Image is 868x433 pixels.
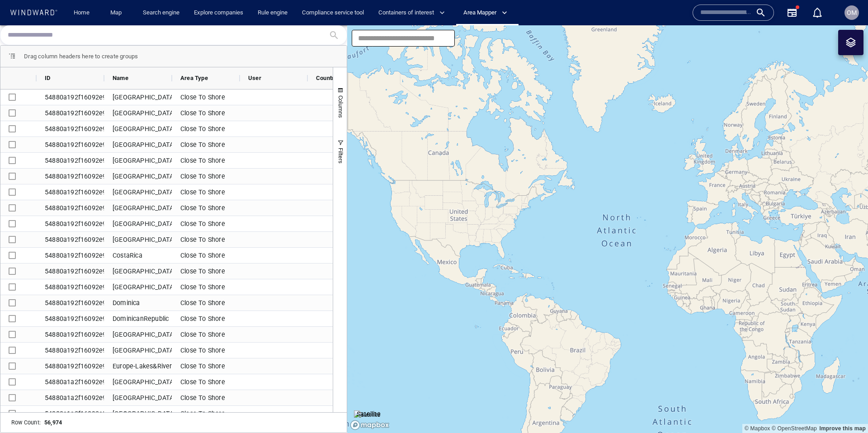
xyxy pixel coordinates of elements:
[104,358,172,374] div: Europe-Lakes&Rivers
[103,5,132,21] button: Map
[37,295,104,311] div: 54880a192f16092e9efe5fce
[0,200,715,216] div: Press SPACE to select this row.
[104,295,172,311] div: Dominica
[0,374,715,390] div: Press SPACE to select this row.
[0,216,715,232] div: Press SPACE to select this row.
[350,420,390,430] a: Mapbox logo
[45,75,50,81] span: ID
[0,248,715,264] div: Press SPACE to select this row.
[0,232,715,248] div: Press SPACE to select this row.
[337,148,344,164] span: Filters
[337,95,344,118] span: Columns
[70,5,93,21] a: Home
[104,89,172,105] div: [GEOGRAPHIC_DATA]
[67,5,96,21] button: Home
[44,419,62,426] h6: 56,974
[37,264,104,279] div: 54880a192f16092e9efe5fca
[378,8,445,18] span: Containers of interest
[172,105,240,121] div: Close To Shore
[0,279,715,295] div: Press SPACE to select this row.
[0,311,715,327] div: Press SPACE to select this row.
[0,105,715,121] div: Press SPACE to select this row.
[172,295,240,311] div: Close To Shore
[0,184,715,200] div: Press SPACE to select this row.
[37,137,104,152] div: 54880a192f16092e9efe5fb6
[104,169,172,184] div: [GEOGRAPHIC_DATA]
[104,279,172,295] div: [GEOGRAPHIC_DATA]
[104,232,172,247] div: [GEOGRAPHIC_DATA]
[104,216,172,231] div: [GEOGRAPHIC_DATA]
[0,343,715,358] div: Press SPACE to select this row.
[460,5,515,21] button: Area Mapper
[104,121,172,136] div: [GEOGRAPHIC_DATA]
[843,4,861,22] button: OM
[0,89,715,105] div: Press SPACE to select this row.
[298,5,368,21] a: Compliance service tool
[172,89,240,105] div: Close To Shore
[37,121,104,136] div: 54880a192f16092e9efe5fb3
[107,5,128,21] a: Map
[104,137,172,152] div: [GEOGRAPHIC_DATA]
[139,5,183,21] button: Search engine
[0,264,715,279] div: Press SPACE to select this row.
[172,121,240,136] div: Close To Shore
[254,5,291,21] a: Rule engine
[180,75,208,81] span: Area Type
[37,358,104,374] div: 54880a192f16092e9efe5fd6
[172,184,240,200] div: Close To Shore
[0,295,715,311] div: Press SPACE to select this row.
[172,311,240,326] div: Close To Shore
[37,105,104,121] div: 54880a192f16092e9efe5fb1
[745,425,770,432] a: Mapbox
[172,232,240,247] div: Close To Shore
[37,311,104,326] div: 54880a192f16092e9efe5fcf
[37,216,104,231] div: 54880a192f16092e9efe5fbf
[37,390,104,405] div: 54880a1a2f16092e9efe5fd8
[104,153,172,168] div: [GEOGRAPHIC_DATA]
[0,390,715,406] div: Press SPACE to select this row.
[819,425,866,432] a: Map feedback
[172,327,240,342] div: Close To Shore
[37,153,104,168] div: 54880a192f16092e9efe5fb9
[104,374,172,390] div: [GEOGRAPHIC_DATA]
[37,200,104,216] div: 54880a192f16092e9efe5fbe
[37,406,104,421] div: 54880a1a2f16092e9efe5fd9
[0,358,715,374] div: Press SPACE to select this row.
[113,75,128,81] span: Name
[37,343,104,358] div: 54880a192f16092e9efe5fd5
[830,392,861,426] iframe: Chat
[172,358,240,374] div: Close To Shore
[354,410,381,419] img: satellite
[104,343,172,358] div: [GEOGRAPHIC_DATA]
[172,390,240,405] div: Close To Shore
[172,343,240,358] div: Close To Shore
[104,327,172,342] div: [GEOGRAPHIC_DATA]
[172,216,240,231] div: Close To Shore
[812,7,823,18] div: Notification center
[37,89,104,105] div: 54880a192f16092e9efe5fb0
[316,75,337,81] span: Country
[772,425,817,432] a: OpenStreetMap
[0,121,715,137] div: Press SPACE to select this row.
[37,169,104,184] div: 54880a192f16092e9efe5fbb
[172,264,240,279] div: Close To Shore
[172,374,240,390] div: Close To Shore
[172,137,240,152] div: Close To Shore
[248,75,261,81] span: User
[37,232,104,247] div: 54880a192f16092e9efe5fc1
[0,169,715,184] div: Press SPACE to select this row.
[172,248,240,263] div: Close To Shore
[0,327,715,343] div: Press SPACE to select this row.
[104,264,172,279] div: [GEOGRAPHIC_DATA]
[463,8,507,18] span: Area Mapper
[37,327,104,342] div: 54880a192f16092e9efe5fd4
[172,153,240,168] div: Close To Shore
[104,390,172,405] div: [GEOGRAPHIC_DATA]
[190,5,247,21] a: Explore companies
[357,409,381,419] p: Satellite
[347,25,868,433] canvas: Map
[172,200,240,216] div: Close To Shore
